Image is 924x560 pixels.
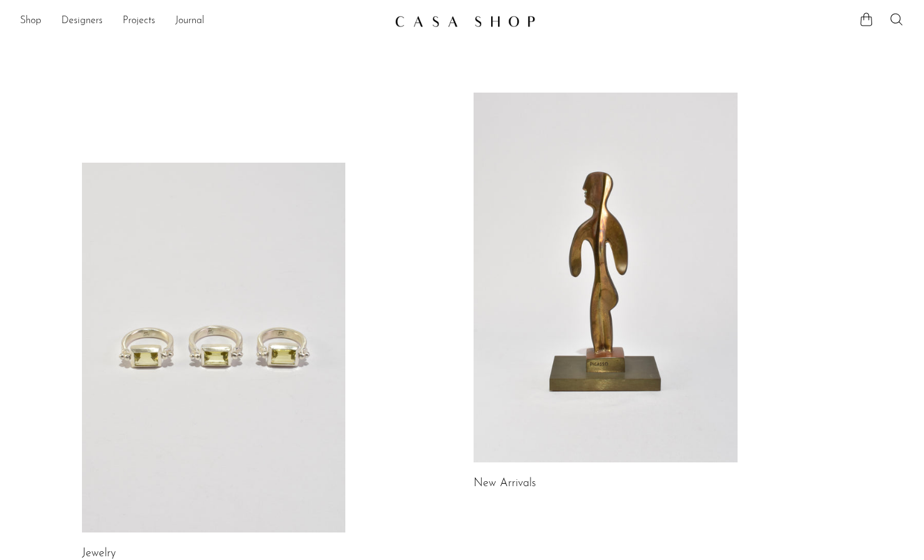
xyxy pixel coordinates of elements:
[61,13,103,29] a: Designers
[20,13,41,29] a: Shop
[20,11,385,32] ul: NEW HEADER MENU
[175,13,205,29] a: Journal
[82,548,116,559] a: Jewelry
[474,478,536,489] a: New Arrivals
[20,11,385,32] nav: Desktop navigation
[123,13,155,29] a: Projects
